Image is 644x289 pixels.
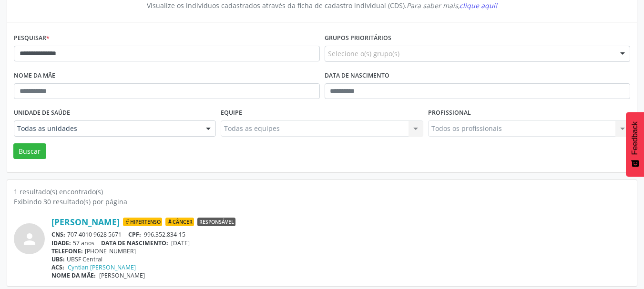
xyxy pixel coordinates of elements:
[325,31,391,46] label: Grupos prioritários
[68,263,136,271] a: Cyntian [PERSON_NAME]
[51,255,630,263] div: UBSF Central
[51,217,120,227] a: [PERSON_NAME]
[51,230,630,239] div: 707 4010 9628 5671
[631,121,639,155] span: Feedback
[197,218,235,226] span: Responsável
[20,0,624,10] div: Visualize os indivíduos cadastrados através da ficha de cadastro individual (CDS).
[460,1,497,10] span: clique aqui!
[221,106,242,120] label: Equipe
[51,247,83,255] span: TELEFONE:
[51,230,65,239] span: CNS:
[428,106,471,120] label: Profissional
[51,247,630,255] div: [PHONE_NUMBER]
[21,230,38,248] i: person
[144,230,185,239] span: 996.352.834-15
[626,112,644,177] button: Feedback - Mostrar pesquisa
[14,31,50,46] label: Pesquisar
[14,106,70,120] label: Unidade de saúde
[14,69,55,83] label: Nome da mãe
[407,1,497,10] i: Para saber mais,
[171,239,190,247] span: [DATE]
[17,124,196,133] span: Todas as unidades
[128,230,141,239] span: CPF:
[51,271,96,279] span: NOME DA MÃE:
[325,69,389,83] label: Data de nascimento
[13,143,46,159] button: Buscar
[165,218,194,226] span: Câncer
[14,197,630,207] div: Exibindo 30 resultado(s) por página
[123,218,162,226] span: Hipertenso
[51,239,71,247] span: IDADE:
[328,49,399,59] span: Selecione o(s) grupo(s)
[51,255,65,263] span: UBS:
[51,263,64,271] span: ACS:
[14,187,630,197] div: 1 resultado(s) encontrado(s)
[99,271,145,279] span: [PERSON_NAME]
[101,239,168,247] span: DATA DE NASCIMENTO:
[51,239,630,247] div: 57 anos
